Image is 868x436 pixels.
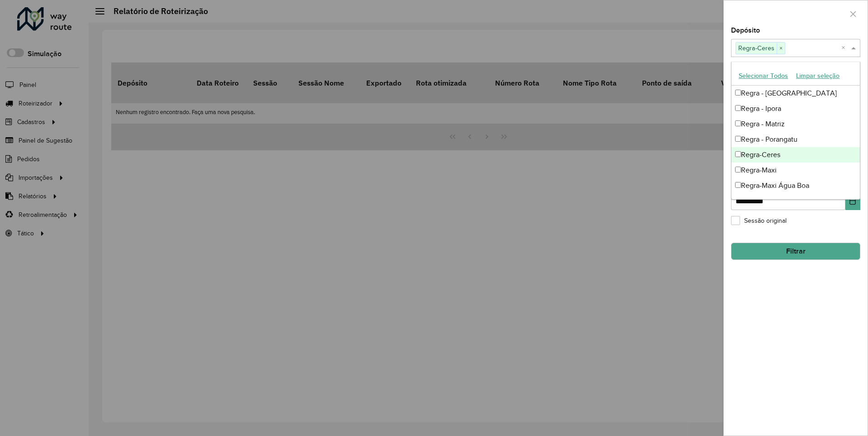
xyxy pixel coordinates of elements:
button: Selecionar Todos [735,69,792,83]
ng-dropdown-panel: Options list [731,62,860,200]
button: Filtrar [731,243,860,260]
span: Regra-Ceres [736,43,777,53]
label: Depósito [731,25,760,36]
span: Clear all [841,43,849,53]
div: Regra-Maxi Água Boa [731,178,860,193]
div: Regra - [GEOGRAPHIC_DATA] [731,86,860,101]
button: Choose Date [845,192,860,210]
div: Regra - Ipora [731,101,860,116]
span: × [777,43,785,54]
div: Regra-Uruaçú [731,193,860,209]
div: Regra-Ceres [731,147,860,163]
div: Regra - Porangatu [731,132,860,147]
div: Regra-Maxi [731,163,860,178]
button: Limpar seleção [792,69,844,83]
div: Regra - Matriz [731,116,860,132]
label: Sessão original [731,216,787,225]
